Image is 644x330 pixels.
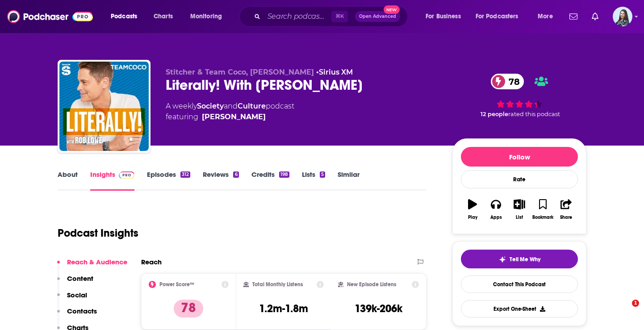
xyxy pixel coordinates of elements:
[67,274,93,283] p: Content
[252,281,303,288] h2: Total Monthly Listens
[468,215,477,220] div: Play
[197,102,224,110] a: Society
[508,193,531,226] button: List
[461,147,578,167] button: Follow
[331,11,348,22] span: ⌘ K
[499,256,506,263] img: tell me why sparkle
[174,300,203,317] p: 78
[359,14,396,19] span: Open Advanced
[510,256,540,263] span: Tell Me Why
[279,171,289,178] div: 198
[7,8,93,25] img: Podchaser - Follow, Share and Rate Podcasts
[224,102,238,110] span: and
[481,111,508,117] span: 12 people
[251,170,289,191] a: Credits198
[452,68,586,123] div: 78 12 peoplerated this podcast
[355,11,400,22] button: Open AdvancedNew
[316,68,353,76] span: •
[58,226,138,240] h1: Podcast Insights
[248,6,416,27] div: Search podcasts, credits, & more...
[426,10,461,23] span: For Business
[67,307,97,315] p: Contacts
[141,258,162,266] h2: Reach
[154,10,173,23] span: Charts
[347,281,396,288] h2: New Episode Listens
[538,10,553,23] span: More
[476,10,519,23] span: For Podcasters
[566,9,581,24] a: Show notifications dropdown
[319,68,353,76] a: Sirius XM
[184,9,234,24] button: open menu
[105,9,149,24] button: open menu
[202,112,266,122] a: Rob Lowe
[264,9,331,24] input: Search podcasts, credits, & more...
[58,170,78,191] a: About
[159,281,194,288] h2: Power Score™
[470,9,531,24] button: open menu
[57,307,97,323] button: Contacts
[613,7,632,26] span: Logged in as brookefortierpr
[67,258,127,266] p: Reach & Audience
[588,9,602,24] a: Show notifications dropdown
[57,291,87,307] button: Social
[508,111,560,117] span: rated this podcast
[632,300,639,307] span: 1
[384,5,400,14] span: New
[532,215,553,220] div: Bookmark
[203,170,238,191] a: Reviews6
[233,171,238,178] div: 6
[320,171,325,178] div: 5
[190,10,222,23] span: Monitoring
[338,170,360,191] a: Similar
[613,7,632,26] button: Show profile menu
[57,258,127,274] button: Reach & Audience
[560,215,572,220] div: Share
[490,215,502,220] div: Apps
[238,102,266,110] a: Culture
[516,215,523,220] div: List
[67,291,87,299] p: Social
[148,9,178,24] a: Charts
[302,170,325,191] a: Lists5
[461,250,578,268] button: tell me why sparkleTell Me Why
[119,171,134,179] img: Podchaser Pro
[461,193,484,226] button: Play
[355,302,402,315] h3: 139k-206k
[614,300,635,321] iframe: Intercom live chat
[259,302,308,315] h3: 1.2m-1.8m
[461,300,578,317] button: Export One-Sheet
[555,193,578,226] button: Share
[147,170,190,191] a: Episodes312
[531,193,554,226] button: Bookmark
[166,112,294,122] span: featuring
[419,9,472,24] button: open menu
[59,62,149,151] img: Literally! With Rob Lowe
[90,170,134,191] a: InsightsPodchaser Pro
[461,170,578,188] div: Rate
[491,74,524,89] a: 78
[166,101,294,122] div: A weekly podcast
[500,74,524,89] span: 78
[180,171,190,178] div: 312
[461,276,578,293] a: Contact This Podcast
[166,68,314,76] span: Stitcher & Team Coco, [PERSON_NAME]
[531,9,564,24] button: open menu
[484,193,507,226] button: Apps
[111,10,137,23] span: Podcasts
[57,274,93,291] button: Content
[613,7,632,26] img: User Profile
